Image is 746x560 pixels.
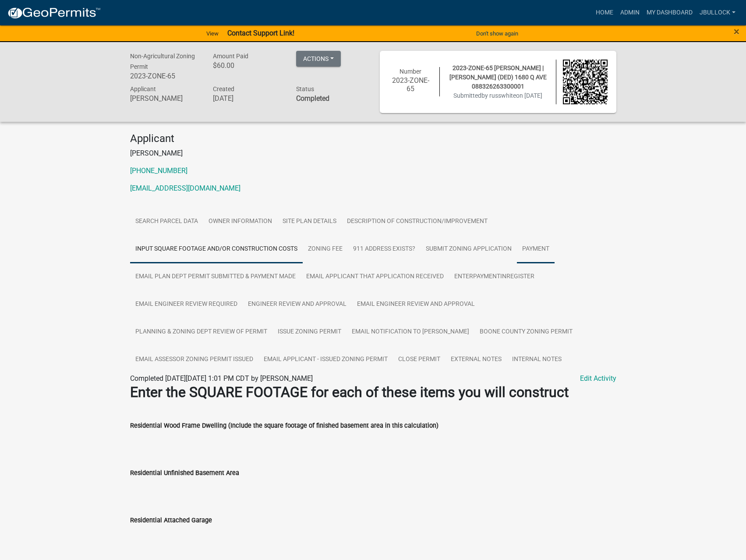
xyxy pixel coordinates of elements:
[130,208,203,236] a: Search Parcel Data
[481,92,516,99] span: by russwhite
[389,76,433,93] h6: 2023-ZONE-65
[130,318,272,346] a: Planning & Zoning Dept Review of Permit
[213,85,234,92] span: Created
[449,263,540,291] a: EnterPaymentInRegister
[296,85,314,92] span: Status
[130,346,258,374] a: Email Assessor Zoning Permit issued
[348,235,421,263] a: 911 Address Exists?
[296,51,341,67] button: Actions
[203,208,277,236] a: Owner Information
[517,235,555,263] a: Payment
[696,4,739,21] a: jbullock
[617,4,643,21] a: Admin
[296,94,329,103] strong: Completed
[400,68,421,75] span: Number
[213,53,248,60] span: Amount Paid
[474,318,578,346] a: Boone County Zoning Permit
[130,72,200,80] h6: 2023-ZONE-65
[449,64,547,90] span: 2023-ZONE-65 [PERSON_NAME] | [PERSON_NAME] (DED) 1680 Q AVE 088326263300001
[130,53,195,70] span: Non-Agricultural Zoning Permit
[130,470,239,476] label: Residential Unfinished Basement Area
[130,148,616,159] p: [PERSON_NAME]
[592,4,617,21] a: Home
[734,26,739,37] button: Close
[507,346,567,374] a: Internal Notes
[130,423,438,429] label: Residential Wood Frame Dwelling (Include the square footage of finished basement area in this cal...
[130,235,303,263] a: Input Square Footage and/or Construction Costs
[734,25,739,38] span: ×
[130,291,243,319] a: Email Engineer review required
[342,208,493,236] a: Description of Construction/Improvement
[445,346,507,374] a: External Notes
[130,85,156,92] span: Applicant
[227,29,294,37] strong: Contact Support Link!
[130,263,301,291] a: Email Plan Dept Permit submitted & Payment made
[346,318,474,346] a: Email notification to [PERSON_NAME]
[130,132,616,145] h4: Applicant
[303,235,348,263] a: Zoning Fee
[393,346,445,374] a: Close Permit
[203,26,222,41] a: View
[301,263,449,291] a: Email applicant that Application Received
[643,4,696,21] a: My Dashboard
[130,517,212,524] label: Residential Attached Garage
[130,167,187,175] a: [PHONE_NUMBER]
[258,346,393,374] a: Email Applicant - Issued Zoning Permit
[453,92,542,99] span: Submitted on [DATE]
[130,184,240,192] a: [EMAIL_ADDRESS][DOMAIN_NAME]
[473,26,522,41] button: Don't show again
[563,60,608,104] img: QR code
[277,208,342,236] a: Site Plan Details
[130,94,200,103] h6: [PERSON_NAME]
[580,373,616,384] a: Edit Activity
[213,94,283,103] h6: [DATE]
[243,291,352,319] a: Engineer Review and Approval
[130,384,569,401] strong: Enter the SQUARE FOOTAGE for each of these items you will construct
[352,291,480,319] a: Email Engineer Review and Approval
[421,235,517,263] a: Submit Zoning Application
[272,318,346,346] a: Issue Zoning Permit
[130,374,313,383] span: Completed [DATE][DATE] 1:01 PM CDT by [PERSON_NAME]
[213,61,283,70] h6: $60.00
